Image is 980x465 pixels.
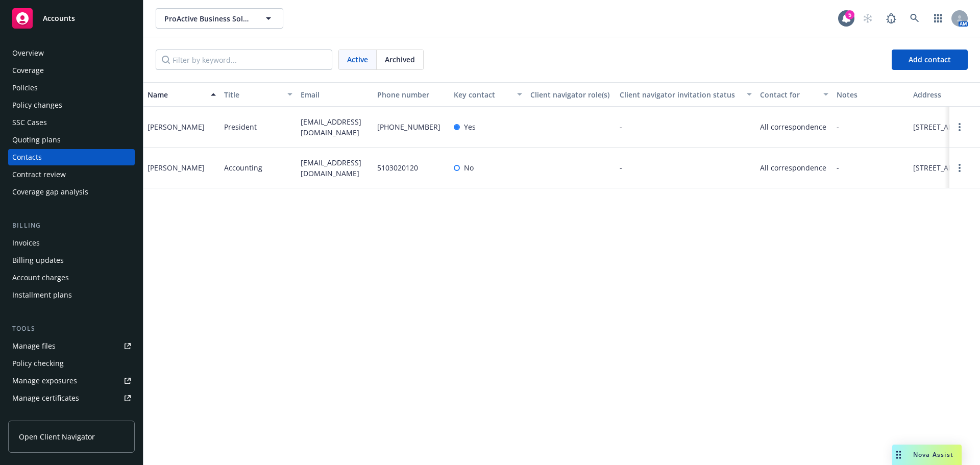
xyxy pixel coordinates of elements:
a: Policy checking [8,355,135,372]
div: Policies [12,80,38,96]
span: [STREET_ADDRESS] [913,121,978,132]
a: Policies [8,80,135,96]
div: Notes [837,89,905,100]
button: Client navigator role(s) [526,82,616,107]
div: Tools [8,324,135,334]
span: - [620,162,622,173]
div: [PERSON_NAME] [148,121,205,132]
span: - [837,162,839,173]
input: Filter by keyword... [156,50,332,70]
a: Manage certificates [8,390,135,406]
div: Name [148,89,205,100]
div: Manage exposures [12,373,77,389]
span: Archived [385,54,415,65]
button: Client navigator invitation status [616,82,756,107]
div: Installment plans [12,287,72,303]
div: Account charges [12,270,69,286]
a: Contract review [8,166,135,183]
span: Open Client Navigator [19,431,95,442]
button: Notes [832,82,909,107]
div: Overview [12,45,44,61]
button: Name [143,82,220,107]
span: ProActive Business Solutions, Inc. [164,13,253,24]
a: Contacts [8,149,135,165]
a: Coverage gap analysis [8,184,135,200]
div: 5 [845,10,854,19]
div: Quoting plans [12,132,61,148]
a: Overview [8,45,135,61]
a: Policy changes [8,97,135,113]
a: Coverage [8,62,135,79]
div: Invoices [12,235,40,251]
div: Manage certificates [12,390,79,406]
span: All correspondence [760,162,828,173]
button: ProActive Business Solutions, Inc. [156,8,283,29]
div: Email [301,89,369,100]
button: Title [220,82,297,107]
button: Nova Assist [892,445,962,465]
div: Contacts [12,149,42,165]
div: Billing updates [12,252,64,268]
div: Title [224,89,281,100]
a: Accounts [8,4,135,33]
a: SSC Cases [8,114,135,131]
span: [EMAIL_ADDRESS][DOMAIN_NAME] [301,157,369,179]
div: Manage files [12,338,56,354]
div: Client navigator role(s) [530,89,611,100]
a: Billing updates [8,252,135,268]
span: Accounts [43,14,75,22]
span: 5103020120 [377,162,418,173]
span: Active [347,54,368,65]
button: Phone number [373,82,450,107]
div: Key contact [454,89,511,100]
a: Open options [953,121,966,133]
a: Quoting plans [8,132,135,148]
span: [EMAIL_ADDRESS][DOMAIN_NAME] [301,116,369,138]
a: Report a Bug [881,8,901,29]
a: Search [904,8,925,29]
span: Accounting [224,162,262,173]
span: Nova Assist [913,450,953,459]
span: [STREET_ADDRESS] [913,162,978,173]
span: All correspondence [760,121,828,132]
a: Invoices [8,235,135,251]
div: Contact for [760,89,817,100]
span: Add contact [909,55,951,64]
span: - [837,121,839,132]
div: SSC Cases [12,114,47,131]
div: [PERSON_NAME] [148,162,205,173]
span: No [464,162,474,173]
button: Add contact [892,50,968,70]
button: Key contact [450,82,526,107]
div: Policy changes [12,97,62,113]
div: Coverage gap analysis [12,184,88,200]
a: Manage files [8,338,135,354]
div: Coverage [12,62,44,79]
span: [PHONE_NUMBER] [377,121,440,132]
div: Billing [8,221,135,231]
a: Manage claims [8,407,135,424]
a: Manage exposures [8,373,135,389]
div: Policy checking [12,355,64,372]
div: Client navigator invitation status [620,89,741,100]
span: - [620,121,622,132]
div: Phone number [377,89,446,100]
a: Switch app [928,8,948,29]
div: Manage claims [12,407,64,424]
button: Contact for [756,82,832,107]
div: Contract review [12,166,66,183]
a: Open options [953,162,966,174]
a: Account charges [8,270,135,286]
button: Email [297,82,373,107]
span: President [224,121,257,132]
a: Start snowing [857,8,878,29]
div: Drag to move [892,445,905,465]
a: Installment plans [8,287,135,303]
span: Yes [464,121,476,132]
